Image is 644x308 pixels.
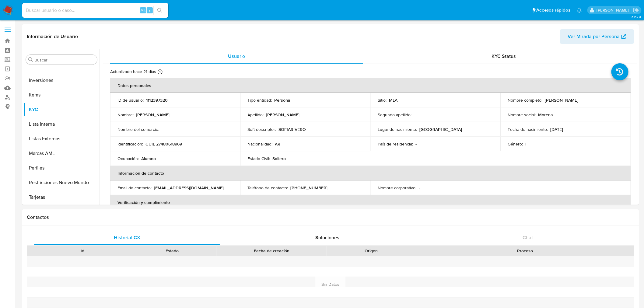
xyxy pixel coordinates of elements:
[34,57,95,63] input: Buscar
[378,141,413,147] p: País de residencia :
[27,33,78,40] h1: Información de Usuario
[228,53,245,60] span: Usuario
[551,127,563,132] p: [DATE]
[597,7,631,13] p: belen.palamara@mercadolibre.com
[141,7,145,13] span: Alt
[23,131,100,146] button: Listas Externas
[279,127,306,132] p: SOFIARIVERO
[114,234,140,241] span: Historial CX
[117,141,143,147] p: Identificación :
[560,29,634,44] button: Ver Mirada por Persona
[492,53,516,60] span: KYC Status
[508,141,523,147] p: Género :
[414,112,415,117] p: -
[145,141,182,147] p: CUIL 27480618969
[27,214,634,220] h1: Contactos
[378,97,387,103] p: Sitio :
[23,146,100,161] button: Marcas AML
[23,73,100,88] button: Inversiones
[273,156,286,161] p: Soltero
[248,156,270,161] p: Estado Civil :
[162,127,163,132] p: -
[248,185,288,191] p: Teléfono de contacto :
[523,234,533,241] span: Chat
[154,185,224,191] p: [EMAIL_ADDRESS][DOMAIN_NAME]
[42,248,123,254] div: Id
[23,88,100,102] button: Items
[117,185,152,191] p: Email de contacto :
[141,156,156,161] p: Alumno
[23,190,100,205] button: Tarjetas
[23,102,100,117] button: KYC
[110,195,631,210] th: Verificación y cumplimiento
[508,127,548,132] p: Fecha de nacimiento :
[568,29,620,44] span: Ver Mirada por Persona
[419,185,420,191] p: -
[508,97,543,103] p: Nombre completo :
[331,248,412,254] div: Origen
[633,7,639,13] a: Salir
[526,141,528,147] p: F
[538,112,553,117] p: Morena
[378,112,411,117] p: Segundo apellido :
[153,6,166,15] button: search-icon
[110,69,156,75] p: Actualizado hace 21 días
[117,127,159,132] p: Nombre del comercio :
[117,156,139,161] p: Ocupación :
[221,248,322,254] div: Fecha de creación
[110,166,631,180] th: Información de contacto
[117,97,144,103] p: ID de usuario :
[415,141,417,147] p: -
[419,127,462,132] p: [GEOGRAPHIC_DATA]
[146,97,168,103] p: 1112397320
[149,7,151,13] span: s
[420,248,630,254] div: Proceso
[131,248,212,254] div: Estado
[275,97,291,103] p: Persona
[23,117,100,131] button: Lista Interna
[23,175,100,190] button: Restricciones Nuevo Mundo
[316,234,340,241] span: Soluciones
[291,185,328,191] p: [PHONE_NUMBER]
[545,97,579,103] p: [PERSON_NAME]
[266,112,300,117] p: [PERSON_NAME]
[508,112,536,117] p: Nombre social :
[28,57,33,62] button: Buscar
[378,185,416,191] p: Nombre corporativo :
[537,7,571,13] span: Accesos rápidos
[389,97,397,103] p: MLA
[23,161,100,175] button: Perfiles
[110,78,631,93] th: Datos personales
[136,112,170,117] p: [PERSON_NAME]
[248,141,273,147] p: Nacionalidad :
[248,112,264,117] p: Apellido :
[22,6,168,14] input: Buscar usuario o caso...
[378,127,417,132] p: Lugar de nacimiento :
[248,97,272,103] p: Tipo entidad :
[248,127,276,132] p: Soft descriptor :
[577,8,582,13] a: Notificaciones
[275,141,281,147] p: AR
[117,112,134,117] p: Nombre :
